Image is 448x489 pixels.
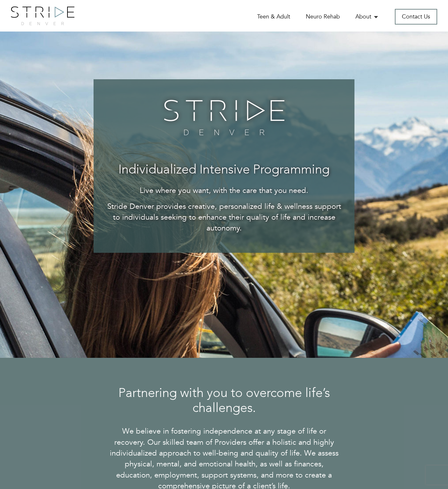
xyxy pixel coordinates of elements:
h3: Partnering with you to overcome life’s challenges. [108,386,340,416]
a: About [355,13,379,21]
img: banner-logo.png [160,95,289,140]
h3: Individualized Intensive Programming [106,163,342,177]
a: Contact Us [395,9,437,25]
img: logo.png [11,6,74,25]
a: Teen & Adult [257,13,290,21]
p: Live where you want, with the care that you need. [106,185,342,196]
a: Neuro Rehab [306,13,340,21]
p: Stride Denver provides creative, personalized life & wellness support to individuals seeking to e... [106,201,342,234]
